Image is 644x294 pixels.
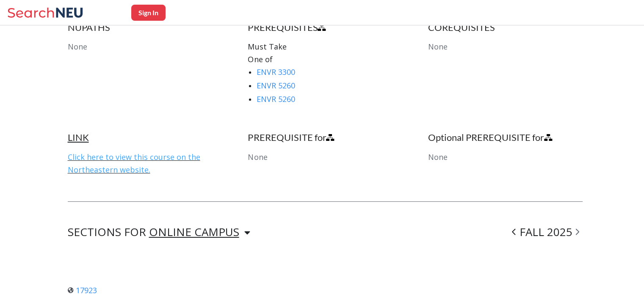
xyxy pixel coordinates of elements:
span: One of [248,54,272,64]
a: ENVR 3300 [256,67,295,77]
div: SECTIONS FOR [68,227,250,237]
h4: LINK [68,132,222,143]
span: None [428,41,448,52]
span: None [68,41,87,52]
a: Click here to view this course on the Northeastern website. [68,152,200,175]
h4: COREQUISITES [428,22,583,33]
button: Sign In [131,5,166,21]
div: ONLINE CAMPUS [149,227,239,236]
h4: PREREQUISITES [248,22,402,33]
h4: NUPATHS [68,22,222,33]
span: None [248,152,267,162]
div: FALL 2025 [509,227,583,237]
span: None [428,152,448,162]
a: ENVR 5260 [256,94,295,104]
h4: Optional PREREQUISITE for [428,132,583,143]
a: ENVR 5260 [256,80,295,91]
span: Must Take [248,41,286,52]
h4: PREREQUISITE for [248,132,402,143]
